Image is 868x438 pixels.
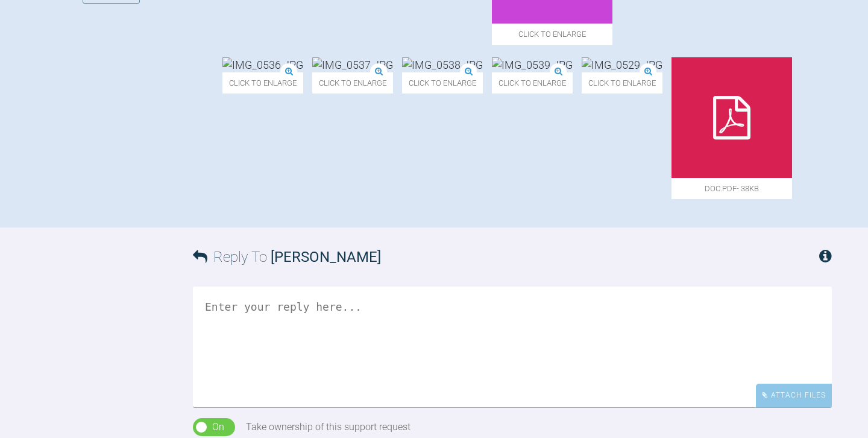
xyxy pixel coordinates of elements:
span: Click to enlarge [222,72,303,94]
img: IMG_0538.JPG [402,57,483,72]
span: doc.pdf - 38KB [671,178,792,199]
div: On [212,419,224,435]
h3: Reply To [193,246,381,268]
img: IMG_0536.JPG [222,57,303,72]
span: [PERSON_NAME] [271,249,381,265]
span: Click to enlarge [492,24,612,45]
img: IMG_0539.JPG [492,57,573,72]
img: IMG_0529.JPG [582,57,662,72]
span: Click to enlarge [582,72,662,94]
div: Attach Files [756,384,832,407]
span: Click to enlarge [402,72,483,94]
span: Click to enlarge [312,72,393,94]
div: Take ownership of this support request [246,419,410,435]
img: IMG_0537.JPG [312,57,393,72]
span: Click to enlarge [492,72,573,94]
